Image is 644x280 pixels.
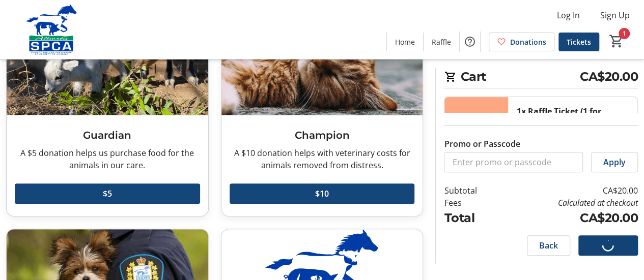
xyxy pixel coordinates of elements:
[230,147,415,171] div: A $10 donation helps with veterinary costs for animals removed from distress.
[607,32,626,50] button: Cart
[15,147,200,171] div: A $5 donation helps us purchase food for the animals in our care.
[603,156,626,168] span: Apply
[592,7,638,23] button: Sign Up
[527,235,570,256] button: Back
[444,209,500,227] td: Total
[500,184,638,197] td: CA$20.00
[6,4,97,55] img: Alberta SPCA's Logo
[558,33,599,51] a: Tickets
[500,197,638,209] td: Calculated at checkout
[539,239,558,252] span: Back
[444,138,520,150] label: Promo or Passcode
[516,105,629,130] div: 1x Raffle Ticket (1 for $20.00)
[444,152,583,172] input: Enter promo or passcode
[557,9,580,21] span: Log In
[567,37,591,47] span: Tickets
[395,37,415,47] span: Home
[230,128,415,143] h3: Champion
[580,68,638,86] span: CA$20.00
[444,184,500,197] td: Subtotal
[230,183,415,204] button: $10
[424,33,459,51] a: Raffle
[591,152,638,172] button: Apply
[508,97,637,211] div: Total Tickets: 1
[15,128,200,143] h3: Guardian
[444,197,500,209] td: Fees
[103,188,112,200] span: $5
[444,68,638,88] h2: Cart
[600,9,630,21] span: Sign Up
[489,33,554,51] a: Donations
[15,183,200,204] button: $5
[387,33,423,51] a: Home
[500,209,638,227] td: CA$20.00
[315,188,329,200] span: $10
[432,37,451,47] span: Raffle
[510,37,546,47] span: Donations
[460,32,480,52] button: Help
[549,7,588,23] button: Log In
